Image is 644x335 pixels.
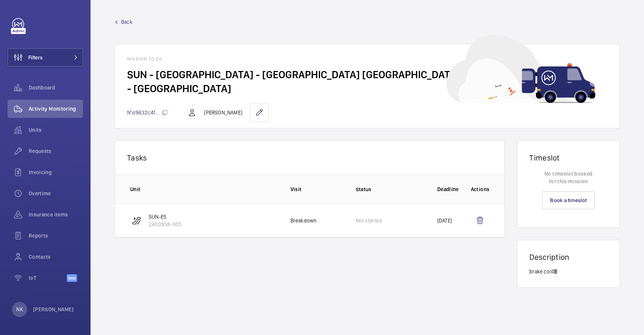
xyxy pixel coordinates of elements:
[290,217,317,224] p: Breakdown
[8,48,83,66] button: Filters
[149,221,181,228] p: 2400938-003
[29,211,83,218] span: Insurance items
[437,185,459,193] p: Deadline
[127,56,607,62] h1: Mission to do
[132,216,141,225] img: escalator.svg
[290,185,343,193] p: Visit
[29,147,83,155] span: Requests
[529,170,607,185] p: No timeslot booked for this mission
[29,126,83,134] span: Units
[355,217,381,224] p: Not started
[437,217,452,224] p: [DATE]
[127,68,607,82] h2: SUN - [GEOGRAPHIC_DATA] - [GEOGRAPHIC_DATA] [GEOGRAPHIC_DATA]
[29,105,83,113] span: Activity Monitoring
[355,185,425,193] p: Status
[529,153,607,162] h1: Timeslot
[28,54,43,61] span: Filters
[127,82,607,96] h2: - [GEOGRAPHIC_DATA]
[16,306,23,313] p: NK
[127,153,492,162] p: Tasks
[529,252,607,262] h1: Description
[33,306,74,313] p: [PERSON_NAME]
[29,190,83,197] span: Overtime
[29,232,83,239] span: Reports
[121,18,132,26] span: Back
[149,213,181,221] p: SUN-E5
[29,84,83,91] span: Dashboard
[127,110,168,116] span: N°d9632c4f...
[446,35,595,103] img: car delivery
[204,109,242,116] p: [PERSON_NAME]
[130,185,278,193] p: Unit
[29,168,83,176] span: Invoicing
[471,185,489,193] p: Actions
[67,274,77,282] span: Beta
[29,253,83,261] span: Contacts
[529,268,607,275] p: brake coil壞
[29,274,67,282] span: IoT
[542,191,595,209] a: Book a timeslot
